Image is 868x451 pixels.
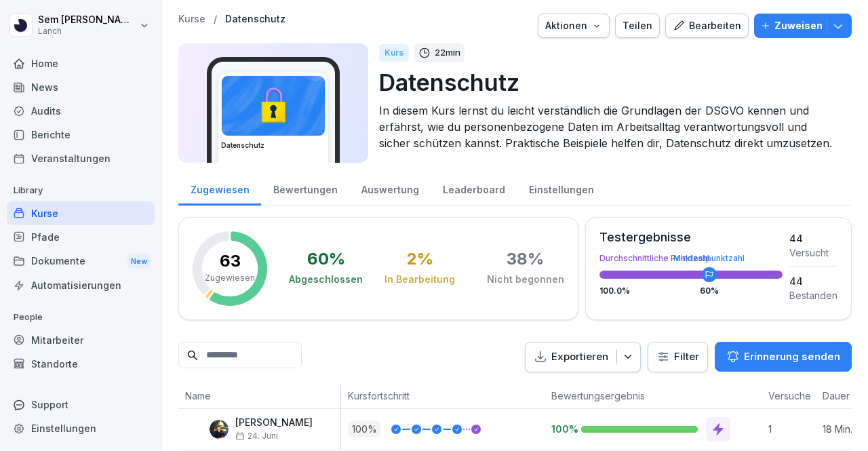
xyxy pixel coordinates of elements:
[599,231,783,243] div: Testergebnisse
[7,393,155,416] div: Support
[517,171,606,205] a: Einstellungen
[700,287,719,295] div: 60 %
[648,342,707,372] button: Filter
[235,431,278,441] span: 24. Juni
[7,273,155,297] a: Automatisierungen
[7,307,155,328] p: People
[349,171,431,205] a: Auswertung
[407,251,433,267] div: 2 %
[656,350,699,364] div: Filter
[7,225,155,249] a: Pfade
[538,14,610,38] button: Aktionen
[7,75,155,99] a: News
[127,254,151,269] div: New
[7,416,155,440] a: Einstellungen
[623,18,652,33] div: Teilen
[7,352,155,376] a: Standorte
[551,423,570,435] p: 100%
[665,14,749,38] button: Bearbeiten
[222,76,325,136] img: gp1n7epbxsf9lzaihqn479zn.png
[348,420,380,437] p: 100 %
[210,420,229,439] img: m4nh1onisuij1abk8mrks5qt.png
[7,146,155,170] a: Veranstaltungen
[38,14,137,26] p: Sem [PERSON_NAME]
[379,44,409,62] div: Kurs
[435,46,460,60] p: 22 min
[525,342,641,372] button: Exportieren
[38,26,137,36] p: Lanch
[7,328,155,352] a: Mitarbeiter
[673,254,745,262] div: Mindestpunktzahl
[307,251,345,267] div: 60 %
[599,287,783,295] div: 100.0 %
[768,422,816,436] p: 1
[379,65,841,100] p: Datenschutz
[789,274,837,288] div: 44
[715,342,852,372] button: Erinnerung senden
[7,180,155,201] p: Library
[225,14,285,25] a: Datenschutz
[7,249,155,274] a: DokumenteNew
[507,251,544,267] div: 38 %
[744,349,840,364] p: Erinnerung senden
[768,389,809,403] p: Versuche
[214,14,217,25] p: /
[615,14,660,38] button: Teilen
[348,389,538,403] p: Kursfortschritt
[7,99,155,123] a: Audits
[789,231,837,246] div: 44
[379,102,841,151] p: In diesem Kurs lernst du leicht verständlich die Grundlagen der DSGVO kennen und erfährst, wie du...
[205,272,255,284] p: Zugewiesen
[431,171,517,205] a: Leaderboard
[384,273,455,286] div: In Bearbeitung
[551,349,608,365] p: Exportieren
[774,18,823,33] p: Zuweisen
[178,14,205,25] a: Kurse
[185,389,334,403] p: Name
[487,273,564,286] div: Nicht begonnen
[289,273,363,286] div: Abgeschlossen
[220,253,241,269] p: 63
[7,249,155,274] div: Dokumente
[545,18,602,33] div: Aktionen
[178,171,261,205] a: Zugewiesen
[789,288,837,302] div: Bestanden
[7,52,155,75] a: Home
[754,14,852,38] button: Zuweisen
[261,171,349,205] a: Bewertungen
[7,201,155,225] a: Kurse
[221,140,325,151] h3: Datenschutz
[551,389,755,403] p: Bewertungsergebnis
[235,417,313,429] p: [PERSON_NAME]
[789,246,837,260] div: Versucht
[599,254,783,262] div: Durchschnittliche Punktzahl
[673,18,741,33] div: Bearbeiten
[7,123,155,146] a: Berichte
